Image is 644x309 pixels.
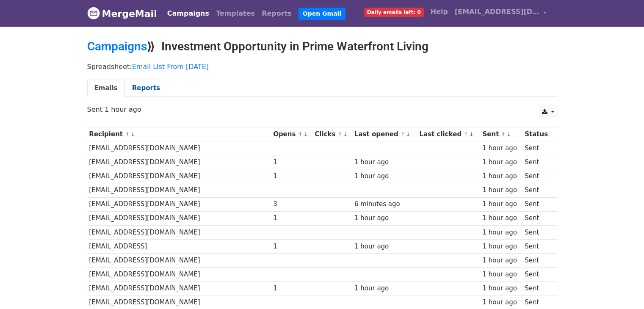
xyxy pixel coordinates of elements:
td: Sent [522,253,553,267]
div: 3 [273,199,311,209]
td: [EMAIL_ADDRESS][DOMAIN_NAME] [87,281,271,295]
a: ↓ [406,131,411,138]
td: Sent [522,211,553,225]
div: 1 hour ago [482,143,520,153]
a: Templates [213,5,258,22]
td: [EMAIL_ADDRESS] [87,239,271,253]
th: Last clicked [417,127,481,141]
div: 1 hour ago [354,171,415,181]
td: Sent [522,281,553,295]
h2: ⟫ Investment Opportunity in Prime Waterfront Living [87,39,557,54]
th: Last opened [352,127,417,141]
td: Sent [522,197,553,211]
a: Reports [258,5,295,22]
div: 1 hour ago [482,284,520,293]
a: ↓ [469,131,474,138]
a: ↑ [501,131,506,138]
a: Emails [87,80,125,97]
a: ↓ [506,131,511,138]
div: 1 [273,157,311,167]
a: Email List From [DATE] [132,63,209,71]
td: [EMAIL_ADDRESS][DOMAIN_NAME] [87,169,271,183]
div: 1 hour ago [354,284,415,293]
td: Sent [522,225,553,239]
td: [EMAIL_ADDRESS][DOMAIN_NAME] [87,253,271,267]
a: Daily emails left: 0 [361,3,427,20]
a: ↓ [343,131,348,138]
td: [EMAIL_ADDRESS][DOMAIN_NAME] [87,183,271,197]
div: 1 hour ago [482,270,520,279]
a: Reports [125,80,167,97]
th: Clicks [312,127,352,141]
th: Opens [271,127,312,141]
th: Recipient [87,127,271,141]
td: [EMAIL_ADDRESS][DOMAIN_NAME] [87,155,271,169]
a: Campaigns [87,39,147,53]
td: Sent [522,239,553,253]
span: Daily emails left: 0 [364,8,424,17]
a: Help [427,3,451,20]
div: 1 [273,284,311,293]
a: ↑ [125,131,130,138]
a: MergeMail [87,5,157,22]
td: Sent [522,268,553,281]
iframe: Chat Widget [602,268,644,309]
div: 1 [273,242,311,251]
td: Sent [522,183,553,197]
div: 1 hour ago [354,242,415,251]
div: 1 hour ago [482,157,520,167]
td: [EMAIL_ADDRESS][DOMAIN_NAME] [87,197,271,211]
td: Sent [522,155,553,169]
a: ↓ [303,131,308,138]
a: Open Gmail [299,8,345,20]
div: 1 hour ago [482,256,520,265]
div: 1 [273,171,311,181]
span: [EMAIL_ADDRESS][DOMAIN_NAME] [455,7,539,17]
td: [EMAIL_ADDRESS][DOMAIN_NAME] [87,211,271,225]
a: ↑ [298,131,303,138]
td: [EMAIL_ADDRESS][DOMAIN_NAME] [87,141,271,155]
div: 1 hour ago [482,242,520,251]
a: Campaigns [164,5,213,22]
div: 1 hour ago [482,298,520,307]
a: ↑ [338,131,343,138]
div: 1 hour ago [482,199,520,209]
a: ↑ [401,131,405,138]
div: 1 hour ago [354,213,415,223]
div: 1 hour ago [482,213,520,223]
div: 1 hour ago [354,157,415,167]
td: [EMAIL_ADDRESS][DOMAIN_NAME] [87,225,271,239]
a: ↓ [130,131,135,138]
p: Spreadsheet: [87,62,557,71]
div: 1 hour ago [482,228,520,237]
div: 6 minutes ago [354,199,415,209]
td: Sent [522,141,553,155]
a: ↑ [464,131,468,138]
div: 1 [273,213,311,223]
td: Sent [522,169,553,183]
th: Status [522,127,553,141]
td: [EMAIL_ADDRESS][DOMAIN_NAME] [87,268,271,281]
p: Sent 1 hour ago [87,105,557,114]
a: [EMAIL_ADDRESS][DOMAIN_NAME] [451,3,550,23]
th: Sent [481,127,523,141]
div: 1 hour ago [482,185,520,195]
div: 1 hour ago [482,171,520,181]
img: MergeMail logo [87,7,100,19]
